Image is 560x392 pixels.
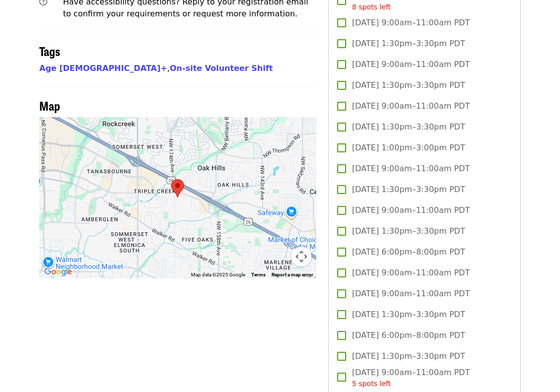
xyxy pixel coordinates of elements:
span: [DATE] 1:00pm–3:00pm PDT [352,142,465,154]
span: [DATE] 9:00am–11:00am PDT [352,100,470,112]
span: Tags [39,42,60,60]
span: [DATE] 1:30pm–3:30pm PDT [352,79,465,91]
span: [DATE] 6:00pm–8:00pm PDT [352,246,465,258]
a: Report a map error [272,272,313,277]
span: [DATE] 1:30pm–3:30pm PDT [352,38,465,50]
span: Map [39,97,60,114]
span: [DATE] 9:00am–11:00am PDT [352,17,470,29]
span: [DATE] 9:00am–11:00am PDT [352,288,470,300]
span: [DATE] 1:30pm–3:30pm PDT [352,225,465,237]
a: Terms [251,272,266,277]
span: , [39,64,170,73]
span: [DATE] 9:00am–11:00am PDT [352,204,470,216]
span: [DATE] 9:00am–11:00am PDT [352,163,470,175]
img: Google [42,265,75,278]
a: Age [DEMOGRAPHIC_DATA]+ [39,64,167,73]
span: [DATE] 1:30pm–3:30pm PDT [352,309,465,321]
span: 8 spots left [352,3,391,11]
span: [DATE] 1:30pm–3:30pm PDT [352,184,465,196]
span: [DATE] 1:30pm–3:30pm PDT [352,350,465,362]
span: [DATE] 6:00pm–8:00pm PDT [352,329,465,341]
span: [DATE] 1:30pm–3:30pm PDT [352,121,465,133]
a: Open this area in Google Maps (opens a new window) [42,265,75,278]
span: Map data ©2025 Google [191,272,245,277]
a: On-site Volunteer Shift [170,64,273,73]
span: 5 spots left [352,380,391,388]
span: [DATE] 9:00am–11:00am PDT [352,367,470,389]
button: Map camera controls [291,247,311,266]
span: [DATE] 9:00am–11:00am PDT [352,59,470,70]
span: [DATE] 9:00am–11:00am PDT [352,267,470,279]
